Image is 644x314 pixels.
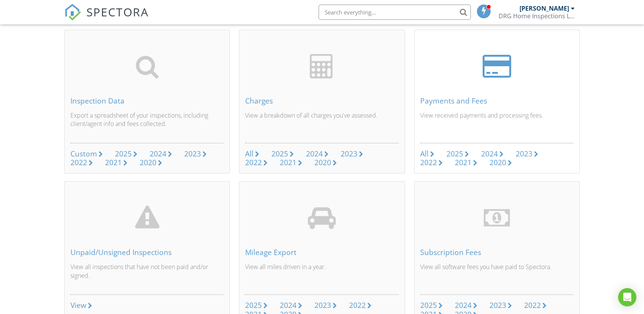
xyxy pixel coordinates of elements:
a: 2022 [524,301,547,310]
a: 2024 [306,150,328,158]
div: 2025 [446,148,463,159]
div: 2023 [489,300,506,310]
div: 2025 [271,148,288,159]
div: 2022 [245,157,262,167]
a: 2020 [489,158,512,167]
div: 2020 [140,157,156,167]
img: The Best Home Inspection Software - Spectora [64,4,81,21]
div: Custom [70,148,97,159]
a: 2023 [489,301,512,310]
div: 2025 [245,300,262,310]
div: Unpaid/Unsigned Inspections [70,248,224,257]
div: [PERSON_NAME] [520,5,569,12]
a: 2025 [115,150,137,158]
a: 2024 [455,301,477,310]
div: 2024 [150,148,166,159]
div: 2023 [314,300,331,310]
a: 2020 [314,158,337,167]
a: 2024 [481,150,504,158]
a: 2022 [349,301,371,310]
p: Export a spreadsheet of your inspections, including client/agent info and fees collected. [70,111,224,137]
a: 2024 [150,150,172,158]
div: 2022 [420,157,437,167]
a: 2021 [105,158,128,167]
div: 2023 [184,148,201,159]
span: SPECTORA [86,4,149,20]
a: 2025 [420,301,443,310]
div: Mileage Export [245,248,399,257]
div: Charges [245,97,399,105]
a: All [245,150,259,158]
div: Inspection Data [70,97,224,105]
div: 2024 [455,300,472,310]
a: 2022 [420,158,443,167]
a: 2023 [184,150,207,158]
a: Custom [70,150,103,158]
div: All [420,148,429,159]
div: 2025 [115,148,132,159]
p: View received payments and processing fees. [420,111,574,137]
div: 2025 [420,300,437,310]
div: 2020 [314,157,331,167]
div: 2021 [455,157,472,167]
div: 2022 [349,300,366,310]
p: View all inspections that have not been paid and/or signed. [70,263,224,288]
div: Open Intercom Messenger [618,288,636,306]
a: 2023 [516,150,538,158]
div: View [70,301,86,309]
div: 2022 [70,157,87,167]
div: Subscription Fees [420,248,574,257]
a: 2022 [70,158,93,167]
a: 2022 [245,158,268,167]
p: View a breakdown of all charges you've assessed. [245,111,399,137]
p: View all software fees you have paid to Spectora. [420,263,574,288]
a: SPECTORA [64,10,149,26]
a: 2025 [446,150,469,158]
div: 2024 [280,300,296,310]
a: 2021 [280,158,302,167]
div: 2022 [524,300,541,310]
div: 2023 [341,148,357,159]
div: 2024 [306,148,323,159]
a: 2020 [140,158,162,167]
div: DRG Home Inspections LLC [499,12,575,20]
a: 2021 [455,158,477,167]
a: All [420,150,434,158]
a: 2023 [341,150,363,158]
a: 2023 [314,301,337,310]
div: 2021 [280,157,296,167]
span: View all miles driven in a year. [245,263,326,271]
a: 2024 [280,301,302,310]
div: 2021 [105,157,122,167]
a: 2025 [271,150,294,158]
div: 2024 [481,148,498,159]
div: 2020 [489,157,506,167]
a: 2025 [245,301,268,310]
div: 2023 [516,148,532,159]
div: All [245,148,253,159]
div: Payments and Fees [420,97,574,105]
input: Search everything... [319,5,471,20]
